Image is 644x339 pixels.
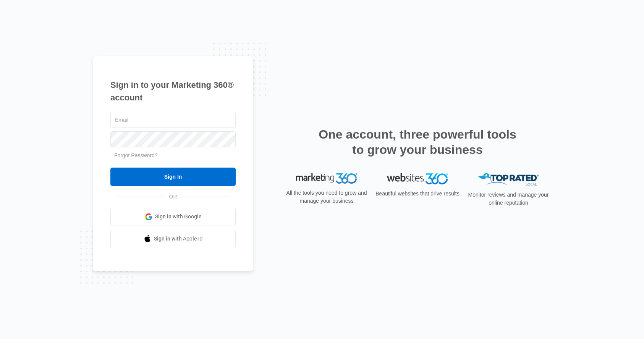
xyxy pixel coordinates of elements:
a: Forgot Password? [114,152,158,158]
h1: Sign in to your Marketing 360® account [110,79,236,104]
p: Monitor reviews and manage your online reputation [466,191,551,207]
img: Marketing 360 [296,173,357,184]
img: Top Rated Local [478,173,539,186]
span: Sign in with Google [155,213,202,221]
a: Sign in with Google [110,208,236,226]
img: Websites 360 [387,173,448,184]
a: Sign in with Apple Id [110,230,236,248]
span: Sign in with Apple Id [154,235,203,243]
input: Sign In [110,168,236,186]
h2: One account, three powerful tools to grow your business [316,127,519,157]
p: All the tools you need to grow and manage your business [284,189,369,205]
span: OR [164,193,183,201]
input: Email [110,112,236,128]
p: Beautiful websites that drive results [375,190,460,198]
